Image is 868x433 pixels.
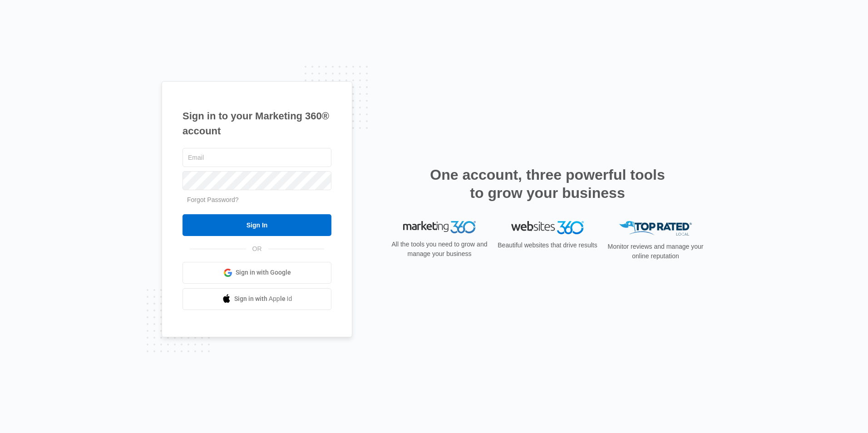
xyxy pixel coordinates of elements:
[182,214,331,236] input: Sign In
[236,268,291,277] span: Sign in with Google
[234,294,292,304] span: Sign in with Apple Id
[497,241,598,250] p: Beautiful websites that drive results
[182,288,331,310] a: Sign in with Apple Id
[427,166,668,202] h2: One account, three powerful tools to grow your business
[619,221,692,236] img: Top Rated Local
[511,221,584,234] img: Websites 360
[182,108,331,138] h1: Sign in to your Marketing 360® account
[182,148,331,167] input: Email
[605,242,706,261] p: Monitor reviews and manage your online reputation
[182,262,331,284] a: Sign in with Google
[389,240,490,259] p: All the tools you need to grow and manage your business
[403,221,476,234] img: Marketing 360
[246,244,268,254] span: OR
[187,196,239,203] a: Forgot Password?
